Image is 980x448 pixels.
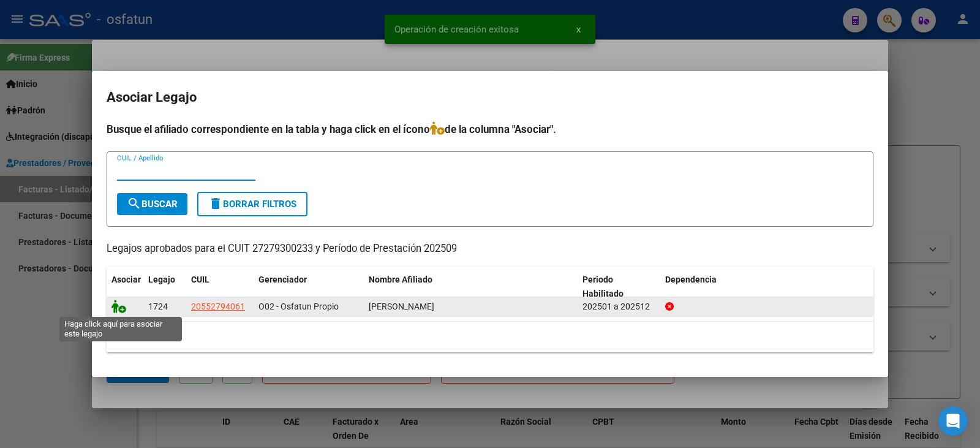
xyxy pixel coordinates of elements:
[364,267,578,307] datatable-header-cell: Nombre Afiliado
[186,267,254,307] datatable-header-cell: CUIL
[127,196,141,211] mat-icon: search
[191,302,245,311] span: 20552794061
[117,193,187,215] button: Buscar
[369,302,434,311] span: GUZMAN BAUTISTA MAXIMILIANO
[107,86,873,109] h2: Asociar Legajo
[143,267,186,307] datatable-header-cell: Legajo
[148,302,168,311] span: 1724
[254,267,364,307] datatable-header-cell: Gerenciador
[938,406,968,436] div: Open Intercom Messenger
[582,275,624,298] span: Periodo Habilitado
[578,267,660,307] datatable-header-cell: Periodo Habilitado
[582,300,655,314] div: 202501 a 202512
[107,121,873,137] h4: Busque el afiliado correspondiente en la tabla y haga click en el ícono de la columna "Asociar".
[208,199,296,210] span: Borrar Filtros
[660,267,874,307] datatable-header-cell: Dependencia
[111,275,141,284] span: Asociar
[107,267,143,307] datatable-header-cell: Asociar
[208,196,223,211] mat-icon: delete
[369,275,432,284] span: Nombre Afiliado
[665,275,717,284] span: Dependencia
[197,192,307,216] button: Borrar Filtros
[107,322,873,352] div: 1 registros
[107,241,873,257] p: Legajos aprobados para el CUIT 27279300233 y Período de Prestación 202509
[258,275,307,284] span: Gerenciador
[258,302,339,311] span: O02 - Osfatun Propio
[191,275,209,284] span: CUIL
[127,199,178,210] span: Buscar
[148,275,175,284] span: Legajo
